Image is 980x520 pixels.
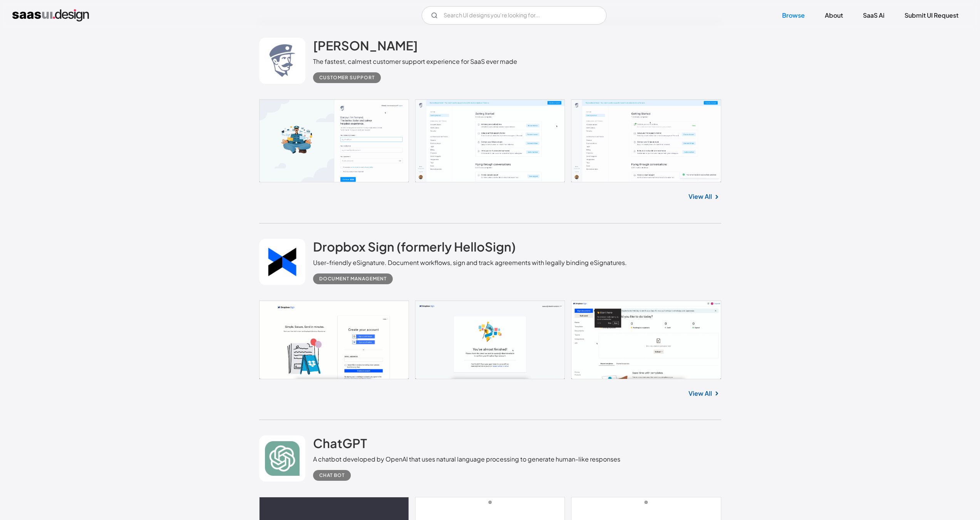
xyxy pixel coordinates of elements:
[313,435,367,451] h2: ChatGPT
[313,258,627,267] div: User-friendly eSignature. Document workflows, sign and track agreements with legally binding eSig...
[313,239,516,254] h2: Dropbox Sign (formerly HelloSign)
[689,192,712,201] a: View All
[313,455,620,464] div: A chatbot developed by OpenAI that uses natural language processing to generate human-like responses
[313,435,367,455] a: ChatGPT
[319,274,387,283] div: Document Management
[895,7,968,24] a: Submit UI Request
[313,38,418,57] a: [PERSON_NAME]
[422,6,606,25] form: Email Form
[773,7,814,24] a: Browse
[319,471,345,480] div: Chat Bot
[689,389,712,398] a: View All
[313,57,517,66] div: The fastest, calmest customer support experience for SaaS ever made
[854,7,894,24] a: SaaS Ai
[319,73,375,82] div: Customer Support
[12,9,89,22] a: home
[313,239,516,258] a: Dropbox Sign (formerly HelloSign)
[816,7,852,24] a: About
[313,38,418,53] h2: [PERSON_NAME]
[422,6,606,25] input: Search UI designs you're looking for...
